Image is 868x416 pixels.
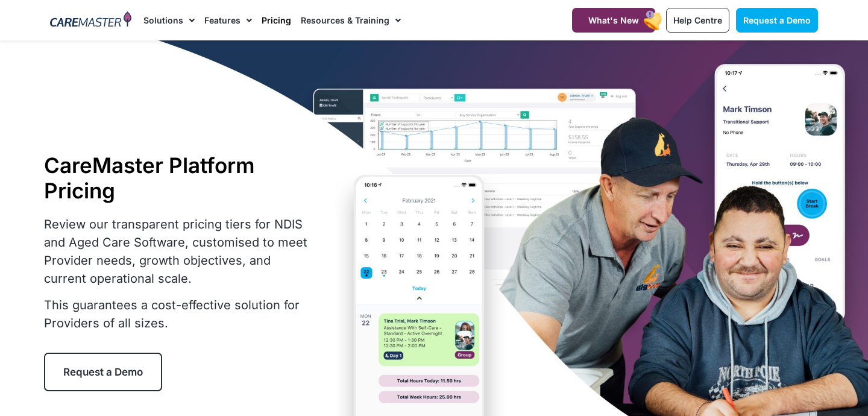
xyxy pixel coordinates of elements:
[44,296,315,332] p: This guarantees a cost-effective solution for Providers of all sizes.
[743,15,811,25] span: Request a Demo
[572,8,655,33] a: What's New
[673,15,722,25] span: Help Centre
[44,215,315,288] p: Review our transparent pricing tiers for NDIS and Aged Care Software, customised to meet Provider...
[736,8,818,33] a: Request a Demo
[44,153,315,203] h1: CareMaster Platform Pricing
[63,366,143,378] span: Request a Demo
[44,353,162,391] a: Request a Demo
[666,8,729,33] a: Help Centre
[588,15,639,25] span: What's New
[50,11,131,30] img: CareMaster Logo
